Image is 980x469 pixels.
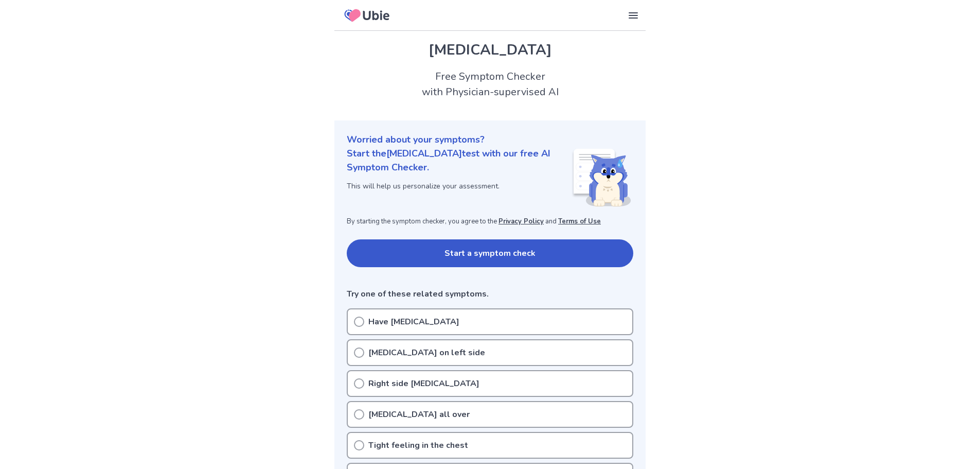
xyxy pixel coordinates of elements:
[368,377,479,390] p: Right side [MEDICAL_DATA]
[334,69,646,100] h2: Free Symptom Checker with Physician-supervised AI
[572,149,631,206] img: Shiba
[347,217,633,227] p: By starting the symptom checker, you agree to the and
[368,408,470,421] p: [MEDICAL_DATA] all over
[347,239,633,267] button: Start a symptom check
[347,181,572,192] p: This will help us personalize your assessment.
[347,147,572,175] p: Start the [MEDICAL_DATA] test with our free AI Symptom Checker.
[558,217,601,226] a: Terms of Use
[347,288,633,300] p: Try one of these related symptoms.
[347,133,633,147] p: Worried about your symptoms?
[498,217,544,226] a: Privacy Policy
[368,316,459,328] p: Have [MEDICAL_DATA]
[368,346,485,359] p: [MEDICAL_DATA] on left side
[368,439,468,451] p: Tight feeling in the chest
[347,39,633,61] h1: [MEDICAL_DATA]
